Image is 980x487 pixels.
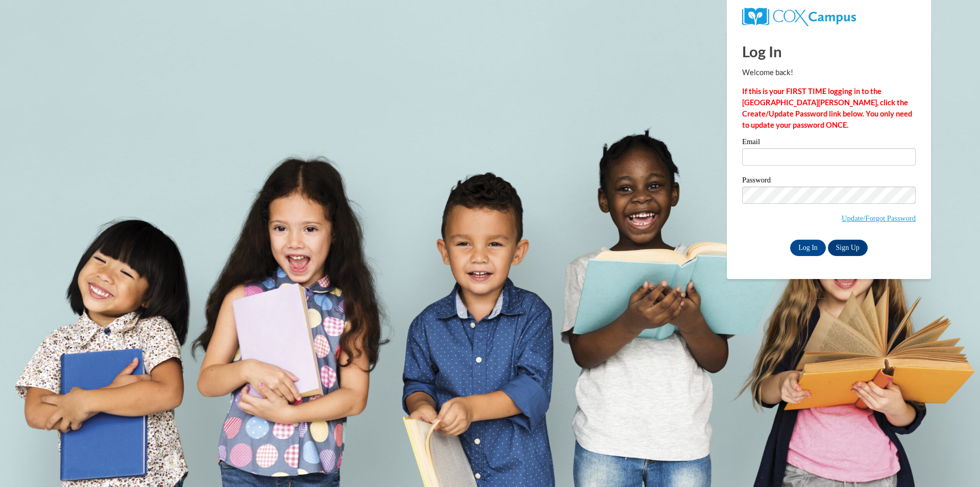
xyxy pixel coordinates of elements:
[828,240,868,256] a: Sign Up
[842,214,916,222] a: Update/Forgot Password
[742,138,916,148] label: Email
[742,41,916,62] h1: Log In
[742,12,856,20] a: COX Campus
[742,67,916,78] p: Welcome back!
[742,176,916,187] label: Password
[742,87,912,129] strong: If this is your FIRST TIME logging in to the [GEOGRAPHIC_DATA][PERSON_NAME], click the Create/Upd...
[790,240,826,256] input: Log In
[742,8,856,26] img: COX Campus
